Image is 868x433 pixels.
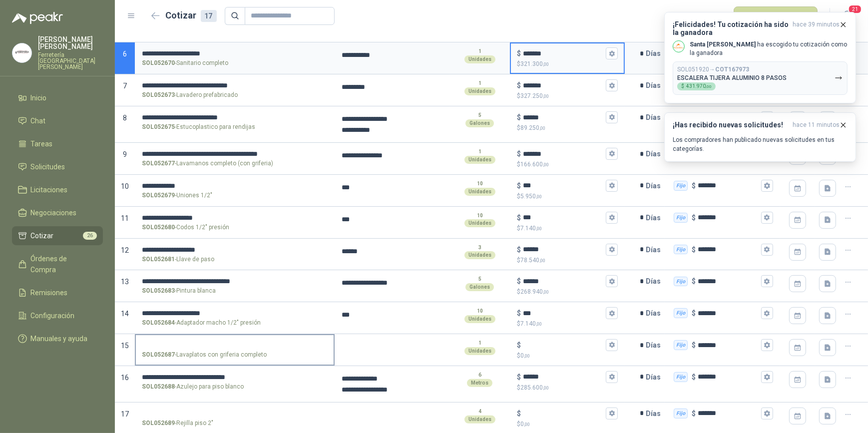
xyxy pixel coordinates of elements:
[698,182,759,189] input: Fijo $
[38,52,103,70] p: Ferretería [GEOGRAPHIC_DATA][PERSON_NAME]
[464,347,495,355] div: Unidades
[142,255,214,264] p: - Llave de paso
[123,82,127,90] span: 7
[523,114,604,121] input: $$89.250,00
[142,255,175,264] strong: SOL052681
[142,82,328,89] input: SOL052673-Lavadero prefabricado
[520,320,542,327] span: 7.140
[520,352,530,359] span: 0
[142,286,175,296] strong: SOL052683
[692,340,696,351] p: $
[706,84,712,89] span: ,00
[692,180,696,191] p: $
[692,408,696,419] p: $
[142,214,328,222] input: SOL052680-Codos 1/2" presión
[646,404,665,424] p: Días
[698,310,759,317] input: Fijo $
[677,74,787,81] p: ESCALERA TIJERA ALUMINIO 8 PASOS
[517,212,521,223] p: $
[761,244,773,256] button: Fijo $
[83,232,97,240] span: 26
[524,353,530,359] span: ,00
[142,278,328,285] input: SOL052683-Pintura blanca
[686,84,712,89] span: 431.970
[517,123,618,133] p: $
[520,161,549,168] span: 166.600
[142,114,328,121] input: SOL052675-Estucoplastico para rendijas
[478,408,481,416] p: 4
[142,419,213,428] p: - Rejilla piso 2"
[517,80,521,91] p: $
[517,244,521,255] p: $
[674,308,688,318] div: Fijo
[478,79,481,87] p: 1
[517,192,618,201] p: $
[31,310,75,321] span: Configuración
[543,162,549,167] span: ,00
[520,384,549,391] span: 285.600
[698,410,759,417] input: Fijo $
[142,246,328,254] input: SOL052681-Llave de paso
[692,244,696,255] p: $
[523,373,604,381] input: $$285.600,00
[478,148,481,156] p: 1
[674,181,688,191] div: Fijo
[523,310,604,317] input: $$7.140,00
[12,306,103,325] a: Configuración
[464,315,495,323] div: Unidades
[673,41,684,52] img: Company Logo
[142,310,328,317] input: SOL052684-Adaptador macho 1/2" presión
[121,310,129,318] span: 14
[121,246,129,254] span: 12
[477,212,483,220] p: 10
[31,92,47,103] span: Inicio
[517,319,618,329] p: $
[477,180,483,188] p: 10
[142,58,228,68] p: - Sanitario completo
[520,257,545,264] span: 78.540
[523,50,604,57] input: $$321.300,00
[142,318,175,328] strong: SOL052684
[31,138,53,149] span: Tareas
[606,244,618,256] button: $$78.540,00
[142,50,328,57] input: SOL052670-Sanitario completo
[142,90,238,100] p: - Lavadero prefabricado
[464,251,495,259] div: Unidades
[523,182,604,189] input: $$5.950,00
[761,111,773,123] button: Fijo $
[465,283,494,291] div: Galones
[38,36,103,50] p: [PERSON_NAME] [PERSON_NAME]
[464,87,495,95] div: Unidades
[464,55,495,63] div: Unidades
[464,188,495,196] div: Unidades
[674,409,688,419] div: Fijo
[142,223,229,232] p: - Codos 1/2" presión
[478,275,481,283] p: 5
[464,156,495,164] div: Unidades
[646,75,665,95] p: Días
[646,176,665,196] p: Días
[142,122,175,132] strong: SOL052675
[12,111,103,130] a: Chat
[121,214,129,222] span: 11
[142,350,175,360] strong: SOL052687
[523,82,604,89] input: $$327.250,00
[31,207,77,218] span: Negociaciones
[517,287,618,297] p: $
[517,383,618,393] p: $
[517,372,521,383] p: $
[12,180,103,199] a: Licitaciones
[121,278,129,286] span: 13
[606,307,618,319] button: $$7.140,00
[674,277,688,287] div: Fijo
[520,92,549,99] span: 327.250
[517,256,618,265] p: $
[12,329,103,348] a: Manuales y ayuda
[201,10,217,22] div: 17
[606,275,618,287] button: $$268.940,00
[536,226,542,231] span: ,00
[31,333,88,344] span: Manuales y ayuda
[606,371,618,383] button: $$285.600,00
[606,47,618,59] button: $$321.300,00
[12,157,103,176] a: Solicitudes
